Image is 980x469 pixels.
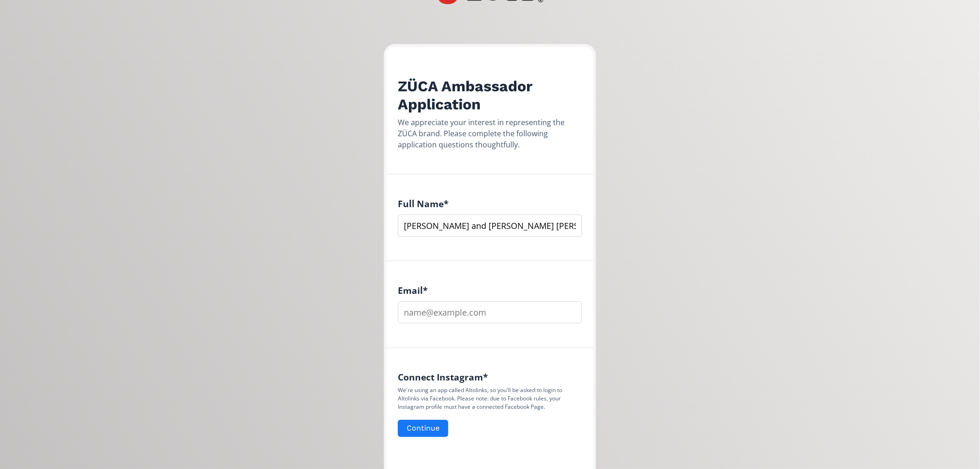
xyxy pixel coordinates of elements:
[398,386,582,411] p: We're using an app called Altolinks, so you'll be asked to login to Altolinks via Facebook. Pleas...
[398,215,582,237] input: Type your full name...
[398,420,448,437] button: Continue
[398,372,582,382] h4: Connect Instagram *
[398,285,582,296] h4: Email *
[398,77,582,113] h2: ZÜCA Ambassador Application
[398,117,582,150] div: We appreciate your interest in representing the ZÜCA brand. Please complete the following applica...
[398,198,582,209] h4: Full Name *
[398,301,582,323] input: name@example.com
